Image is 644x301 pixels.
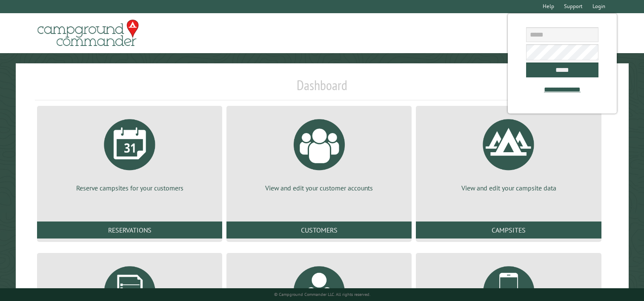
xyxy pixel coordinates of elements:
a: Customers [226,221,412,239]
p: Reserve campsites for your customers [47,183,212,193]
a: View and edit your customer accounts [237,113,401,193]
p: View and edit your customer accounts [237,183,401,193]
a: Reserve campsites for your customers [47,113,212,193]
a: Campsites [416,221,601,239]
h1: Dashboard [35,77,609,100]
img: Campground Commander [35,17,141,50]
p: View and edit your campsite data [426,183,591,193]
a: Reservations [37,221,222,239]
a: View and edit your campsite data [426,113,591,193]
small: © Campground Commander LLC. All rights reserved. [274,292,370,297]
